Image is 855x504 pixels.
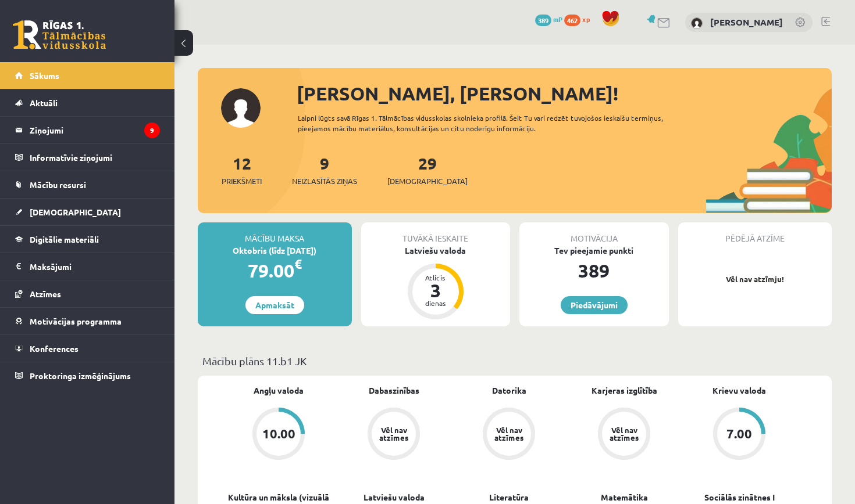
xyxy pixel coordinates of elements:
div: Latviešu valoda [361,244,511,257]
legend: Maksājumi [30,253,160,280]
img: Robins Ceirulis [691,17,703,29]
a: Atzīmes [15,280,160,307]
span: Neizlasītās ziņas [292,175,357,187]
a: Sociālās zinātnes I [704,491,775,503]
div: Vēl nav atzīmes [608,426,640,441]
div: 389 [519,257,669,285]
a: Latviešu valoda Atlicis 3 dienas [361,244,511,321]
span: Digitālie materiāli [30,234,99,244]
a: Apmaksāt [245,296,304,314]
a: 389 mP [535,15,562,24]
p: Vēl nav atzīmju! [684,273,826,285]
span: [DEMOGRAPHIC_DATA] [387,175,468,187]
a: [DEMOGRAPHIC_DATA] [15,199,160,225]
a: Motivācijas programma [15,308,160,334]
a: 29[DEMOGRAPHIC_DATA] [387,153,468,187]
div: Motivācija [519,222,669,244]
span: Aktuāli [30,98,58,108]
a: Proktoringa izmēģinājums [15,362,160,389]
div: Tev pieejamie punkti [519,244,669,257]
a: Aktuāli [15,89,160,116]
a: [PERSON_NAME] [710,16,783,28]
div: Vēl nav atzīmes [377,426,410,441]
a: Krievu valoda [712,384,766,397]
span: mP [553,15,562,24]
a: Vēl nav atzīmes [451,408,567,462]
div: 7.00 [726,427,752,440]
div: 3 [418,281,453,300]
a: 7.00 [682,408,797,462]
a: Rīgas 1. Tālmācības vidusskola [13,20,106,49]
div: Vēl nav atzīmes [493,426,525,441]
div: Pēdējā atzīme [678,222,832,244]
div: Laipni lūgts savā Rīgas 1. Tālmācības vidusskolas skolnieka profilā. Šeit Tu vari redzēt tuvojošo... [298,113,678,134]
span: Priekšmeti [222,175,262,187]
a: 9Neizlasītās ziņas [292,153,357,187]
div: 10.00 [262,427,295,440]
span: Proktoringa izmēģinājums [30,370,131,381]
span: [DEMOGRAPHIC_DATA] [30,207,121,217]
span: Konferences [30,343,79,354]
a: Vēl nav atzīmes [567,408,682,462]
a: Karjeras izglītība [592,384,657,397]
legend: Informatīvie ziņojumi [30,144,160,171]
a: Informatīvie ziņojumi [15,144,160,171]
p: Mācību plāns 11.b1 JK [202,353,827,369]
span: xp [582,15,590,24]
span: Motivācijas programma [30,316,122,326]
span: Sākums [30,70,59,81]
a: 10.00 [221,408,336,462]
a: Datorika [492,384,526,397]
div: Oktobris (līdz [DATE]) [198,244,352,257]
a: Konferences [15,335,160,362]
legend: Ziņojumi [30,117,160,143]
span: Atzīmes [30,289,61,299]
a: Dabaszinības [369,384,419,397]
a: Maksājumi [15,253,160,280]
span: 389 [535,15,551,26]
a: Matemātika [601,491,648,503]
a: Ziņojumi9 [15,117,160,143]
div: Tuvākā ieskaite [361,222,511,244]
a: Literatūra [489,491,529,503]
a: 12Priekšmeti [222,153,262,187]
span: € [294,255,302,272]
a: Angļu valoda [254,384,304,397]
a: Digitālie materiāli [15,226,160,253]
span: 462 [564,15,580,26]
a: Vēl nav atzīmes [336,408,451,462]
i: 9 [144,123,160,138]
a: Mācību resursi [15,171,160,198]
span: Mācību resursi [30,179,86,190]
a: Piedāvājumi [561,296,628,314]
a: 462 xp [564,15,596,24]
div: 79.00 [198,257,352,285]
div: Atlicis [418,274,453,281]
a: Sākums [15,62,160,89]
div: dienas [418,300,453,307]
div: Mācību maksa [198,222,352,244]
a: Latviešu valoda [364,491,425,503]
div: [PERSON_NAME], [PERSON_NAME]! [297,80,832,107]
